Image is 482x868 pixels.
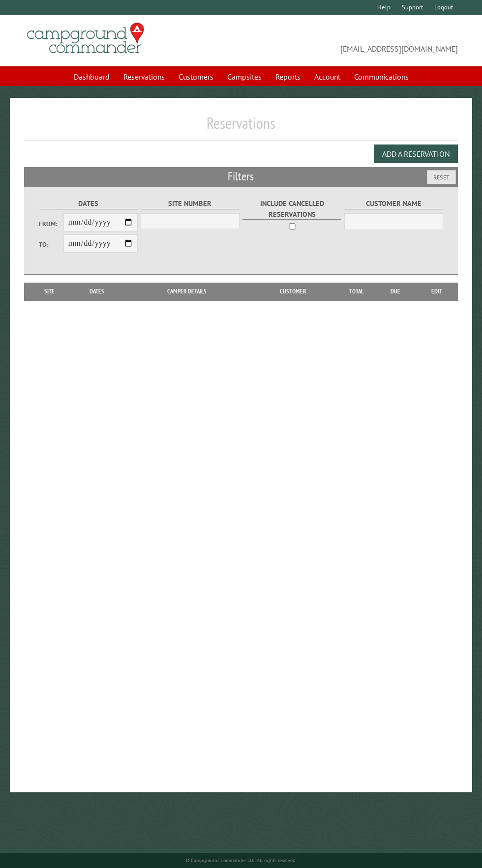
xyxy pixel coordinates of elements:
th: Edit [416,283,458,300]
a: Reports [270,67,306,86]
label: From: [39,219,63,229]
th: Due [376,283,416,300]
label: Customer Name [344,198,443,209]
h1: Reservations [24,114,458,141]
small: © Campground Commander LLC. All rights reserved. [185,857,297,864]
span: [EMAIL_ADDRESS][DOMAIN_NAME] [241,27,458,55]
label: Dates [39,198,138,209]
a: Reservations [118,67,171,86]
a: Customers [173,67,219,86]
a: Account [308,67,346,86]
img: Campground Commander [24,19,147,58]
label: To: [39,240,63,249]
button: Reset [427,170,456,184]
th: Customer [249,283,336,300]
h2: Filters [24,167,458,186]
a: Communications [348,67,415,86]
label: Site Number [141,198,240,209]
th: Dates [70,283,124,300]
a: Dashboard [68,67,116,86]
a: Campsites [221,67,268,86]
button: Add a Reservation [374,145,458,163]
th: Total [336,283,376,300]
th: Site [29,283,70,300]
th: Camper Details [124,283,249,300]
label: Include Cancelled Reservations [242,198,341,220]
